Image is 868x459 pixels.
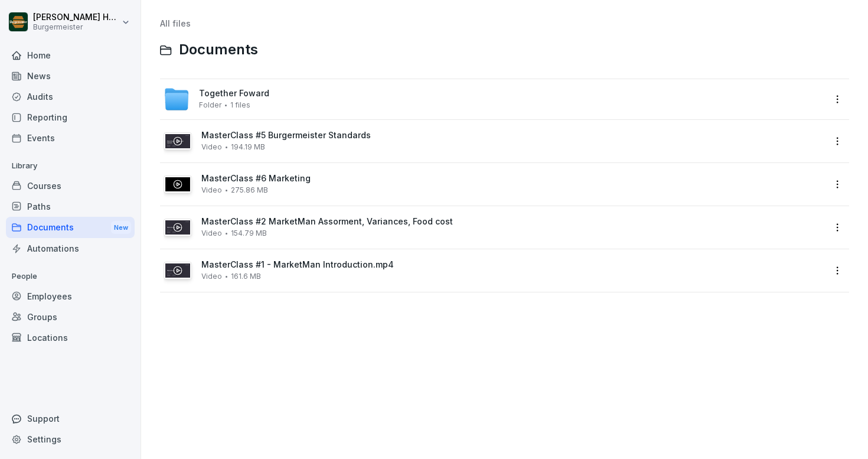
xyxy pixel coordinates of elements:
[6,327,135,348] a: Locations
[6,238,135,259] a: Automations
[201,260,824,270] span: MasterClass #1 - MarketMan Introduction.mp4
[111,221,131,235] div: New
[201,143,222,151] span: Video
[6,429,135,450] a: Settings
[231,229,267,237] span: 154.79 MB
[33,12,119,22] p: [PERSON_NAME] Halim
[6,217,135,239] div: Documents
[231,186,268,194] span: 275.86 MB
[6,45,135,66] a: Home
[201,174,824,184] span: MasterClass #6 Marketing
[6,86,135,107] a: Audits
[199,89,269,99] span: Together Foward
[6,175,135,196] a: Courses
[6,408,135,429] div: Support
[6,107,135,128] a: Reporting
[6,157,135,175] p: Library
[164,86,824,112] a: Together FowardFolder1 files
[201,272,222,281] span: Video
[201,186,222,194] span: Video
[6,307,135,327] a: Groups
[201,217,824,227] span: MasterClass #2 MarketMan Assorment, Variances, Food cost
[201,229,222,237] span: Video
[230,101,250,109] span: 1 files
[33,23,119,31] p: Burgermeister
[199,101,221,109] span: Folder
[6,128,135,148] a: Events
[160,18,191,28] a: All files
[231,272,261,281] span: 161.6 MB
[6,217,135,239] a: DocumentsNew
[179,41,258,58] span: Documents
[6,196,135,217] a: Paths
[6,286,135,307] a: Employees
[201,131,824,141] span: MasterClass #5 Burgermeister Standards
[6,66,135,86] a: News
[6,267,135,286] p: People
[231,143,265,151] span: 194.19 MB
